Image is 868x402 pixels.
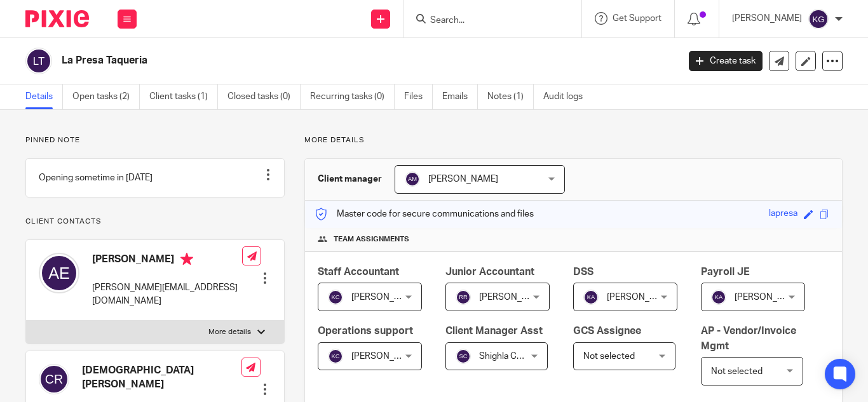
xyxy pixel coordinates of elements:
a: Files [404,84,433,109]
span: [PERSON_NAME] [428,175,498,184]
p: [PERSON_NAME][EMAIL_ADDRESS][DOMAIN_NAME] [92,281,242,307]
h4: [PERSON_NAME] [92,253,242,269]
img: svg%3E [405,171,420,187]
a: Details [25,84,63,109]
img: svg%3E [456,290,471,305]
input: Search [429,15,543,27]
i: Primary [180,253,193,265]
span: [PERSON_NAME] [479,293,549,302]
img: Pixie [25,10,89,27]
h3: Client manager [318,173,382,185]
a: Emails [442,84,478,109]
a: Open tasks (2) [72,84,140,109]
img: svg%3E [39,253,79,293]
img: svg%3E [328,290,343,305]
span: Team assignments [334,234,409,245]
p: [PERSON_NAME] [732,12,802,25]
img: svg%3E [328,349,343,364]
span: Not selected [583,352,635,361]
img: svg%3E [25,48,52,74]
span: Operations support [318,326,413,336]
p: More details [208,327,251,337]
a: Create task [689,51,763,71]
a: Notes (1) [487,84,534,109]
a: Audit logs [543,84,592,109]
span: GCS Assignee [573,326,641,336]
span: Payroll JE [701,267,750,277]
p: Pinned note [25,135,285,145]
span: AP - Vendor/Invoice Mgmt [701,326,796,351]
span: Not selected [711,367,763,376]
img: svg%3E [808,9,829,29]
img: svg%3E [583,290,599,305]
span: [PERSON_NAME] [607,293,677,302]
span: Junior Accountant [445,267,534,277]
span: [PERSON_NAME] [351,352,421,361]
p: Client contacts [25,217,285,227]
h4: [DEMOGRAPHIC_DATA][PERSON_NAME] [82,364,241,391]
img: svg%3E [456,349,471,364]
span: Get Support [613,14,661,23]
h2: La Presa Taqueria [62,54,548,67]
a: Client tasks (1) [149,84,218,109]
span: [PERSON_NAME] [735,293,804,302]
span: Staff Accountant [318,267,399,277]
a: Closed tasks (0) [227,84,301,109]
img: svg%3E [39,364,69,394]
span: Shighla Childers [479,352,543,361]
p: Master code for secure communications and files [315,208,534,220]
span: DSS [573,267,593,277]
p: More details [304,135,843,145]
a: Recurring tasks (0) [310,84,395,109]
span: Client Manager Asst [445,326,543,336]
div: lapresa [769,207,797,222]
span: [PERSON_NAME] [351,293,421,302]
img: svg%3E [711,290,726,305]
